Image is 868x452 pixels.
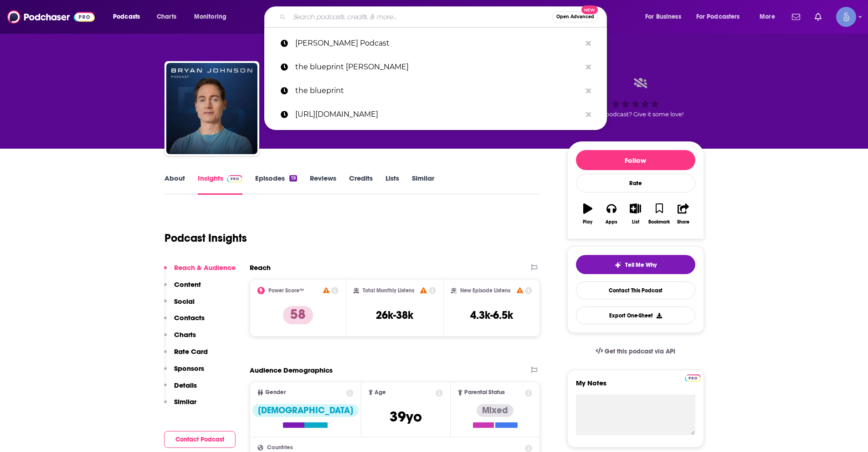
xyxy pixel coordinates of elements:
h2: New Episode Listens [460,287,510,294]
h2: Audience Demographics [250,366,333,374]
div: [DEMOGRAPHIC_DATA] [252,404,359,417]
h3: 4.3k-6.5k [470,308,513,322]
a: InsightsPodchaser Pro [198,174,243,195]
img: Podchaser - Follow, Share and Rate Podcasts [7,8,95,26]
span: More [760,10,775,23]
a: Credits [349,174,373,195]
img: Bryan Johnson Podcast [166,63,257,154]
p: https://podcasts.apple.com/ar/podcast/the-blueprint/id1640788166?uo=4 [295,103,581,126]
button: Similar [164,397,196,414]
p: Bryan Johnson Podcast [295,31,581,55]
img: Podchaser Pro [227,175,243,182]
span: For Business [645,10,681,23]
div: Play [583,219,592,225]
span: New [581,5,598,14]
p: Social [174,297,195,306]
span: Monitoring [194,10,226,23]
div: List [632,219,639,225]
span: Parental Status [464,390,505,395]
div: Apps [606,219,617,225]
a: Show notifications dropdown [788,9,804,25]
button: Content [164,280,201,297]
span: Logged in as Spiral5-G1 [836,7,856,27]
button: open menu [188,10,238,24]
button: Contact Podcast [164,431,236,448]
img: tell me why sparkle [614,261,621,269]
span: Charts [157,10,176,23]
span: Get this podcast via API [605,348,675,355]
input: Search podcasts, credits, & more... [289,10,552,24]
div: Search podcasts, credits, & more... [273,6,616,27]
p: Charts [174,330,196,339]
button: open menu [753,10,786,24]
h2: Total Monthly Listens [363,287,414,294]
button: Share [671,197,695,230]
button: Details [164,381,197,398]
button: Follow [576,150,695,170]
img: User Profile [836,7,856,27]
p: Rate Card [174,347,208,356]
div: Share [677,219,689,225]
span: Countries [267,445,293,451]
p: the blueprint [295,79,581,103]
div: 19 [289,175,297,182]
a: Contact This Podcast [576,281,695,299]
button: open menu [639,10,693,24]
div: Bookmark [648,219,670,225]
h3: 26k-38k [376,308,413,322]
img: Podchaser Pro [685,374,701,382]
a: the blueprint [264,79,607,103]
p: Sponsors [174,364,204,373]
p: Contacts [174,313,205,322]
p: Similar [174,397,196,406]
button: Rate Card [164,347,208,364]
button: open menu [107,10,152,24]
a: Pro website [685,373,701,382]
a: [PERSON_NAME] Podcast [264,31,607,55]
span: 39 yo [390,408,422,426]
a: Charts [151,10,182,24]
button: Apps [600,197,623,230]
div: Rate [576,174,695,192]
a: Reviews [310,174,336,195]
button: List [623,197,647,230]
a: Episodes19 [255,174,297,195]
button: Social [164,297,195,314]
span: For Podcasters [696,10,740,23]
p: the blueprint jason smith [295,55,581,79]
button: Show profile menu [836,7,856,27]
button: Sponsors [164,364,204,381]
button: Open AdvancedNew [552,11,598,22]
button: open menu [690,10,753,24]
a: Show notifications dropdown [811,9,825,25]
div: Good podcast? Give it some love! [567,69,704,126]
button: Contacts [164,313,205,330]
button: Export One-Sheet [576,307,695,324]
a: the blueprint [PERSON_NAME] [264,55,607,79]
span: Tell Me Why [625,261,657,269]
p: Reach & Audience [174,263,236,272]
a: [URL][DOMAIN_NAME] [264,103,607,126]
span: Good podcast? Give it some love! [588,111,683,118]
a: Get this podcast via API [588,340,683,363]
span: Open Advanced [556,15,594,19]
button: Bookmark [647,197,671,230]
p: Details [174,381,197,390]
a: About [164,174,185,195]
h1: Podcast Insights [164,231,247,245]
button: Charts [164,330,196,347]
button: Reach & Audience [164,263,236,280]
p: Content [174,280,201,289]
label: My Notes [576,379,695,395]
button: Play [576,197,600,230]
span: Age [375,390,386,395]
div: Mixed [477,404,514,417]
span: Gender [265,390,286,395]
button: tell me why sparkleTell Me Why [576,255,695,274]
span: Podcasts [113,10,140,23]
a: Similar [412,174,434,195]
a: Lists [385,174,399,195]
h2: Reach [250,263,271,272]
